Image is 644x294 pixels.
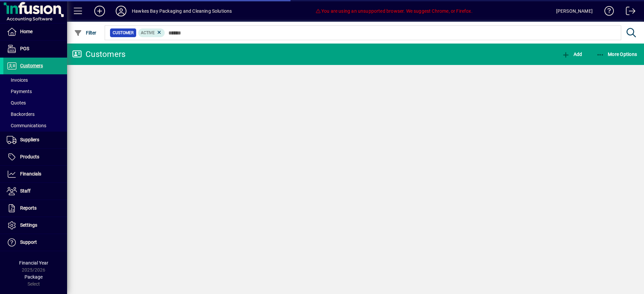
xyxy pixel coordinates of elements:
span: Staff [20,188,31,194]
span: Support [20,239,37,245]
span: Financials [20,171,41,176]
a: Payments [3,86,67,97]
span: You are using an unsupported browser. We suggest Chrome, or Firefox. [315,8,472,14]
a: Invoices [3,74,67,86]
span: Package [24,274,43,280]
span: Products [20,154,39,159]
span: Add [562,52,582,57]
span: Filter [74,30,97,35]
span: Backorders [7,112,35,117]
div: Customers [72,49,125,60]
a: Settings [3,217,67,234]
a: Staff [3,183,67,200]
span: POS [20,46,29,51]
span: Financial Year [19,260,48,266]
a: POS [3,41,67,57]
span: Reports [20,205,37,211]
mat-chip: Activation Status: Active [138,28,165,37]
a: Backorders [3,108,67,120]
span: Communications [7,123,46,128]
button: Filter [72,27,98,39]
div: [PERSON_NAME] [556,6,593,16]
button: More Options [595,48,639,60]
button: Profile [110,5,132,17]
a: Knowledge Base [599,1,614,23]
span: Home [20,29,33,34]
a: Financials [3,166,67,182]
span: Payments [7,89,32,94]
a: Logout [621,1,636,23]
a: Reports [3,200,67,217]
span: Invoices [7,77,28,83]
span: Quotes [7,100,26,105]
a: Suppliers [3,132,67,148]
a: Support [3,234,67,251]
a: Home [3,23,67,40]
button: Add [89,5,110,17]
span: More Options [596,52,637,57]
span: Customer [113,29,133,36]
a: Communications [3,120,67,131]
button: Add [560,48,584,60]
span: Active [141,30,155,35]
span: Suppliers [20,137,39,142]
span: Settings [20,222,37,228]
a: Products [3,149,67,165]
a: Quotes [3,97,67,108]
div: Hawkes Bay Packaging and Cleaning Solutions [132,6,232,16]
span: Customers [20,63,43,68]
